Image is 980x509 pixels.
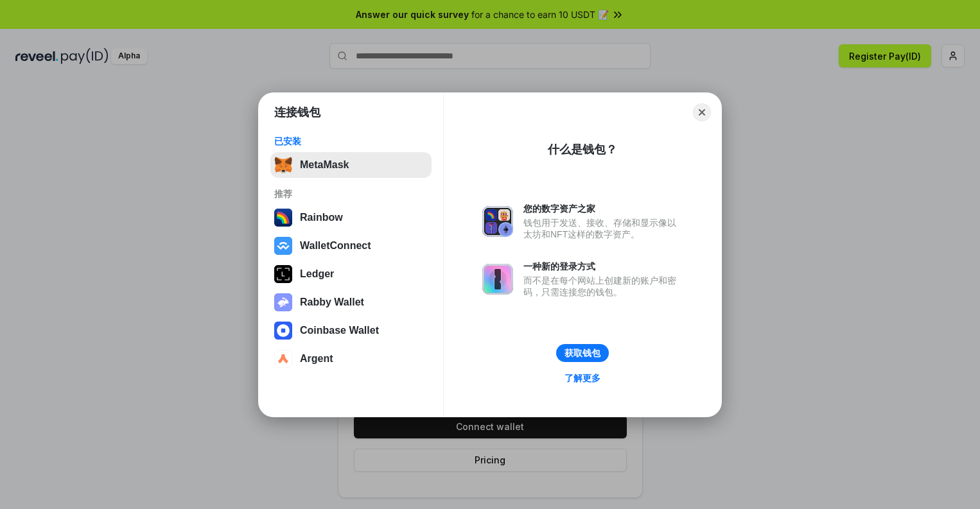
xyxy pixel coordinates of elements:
img: svg+xml,%3Csvg%20xmlns%3D%22http%3A%2F%2Fwww.w3.org%2F2000%2Fsvg%22%20fill%3D%22none%22%20viewBox... [482,264,513,295]
button: Close [693,103,711,121]
img: svg+xml,%3Csvg%20xmlns%3D%22http%3A%2F%2Fwww.w3.org%2F2000%2Fsvg%22%20fill%3D%22none%22%20viewBox... [274,293,292,311]
div: 已安装 [274,135,428,147]
div: 什么是钱包？ [548,142,617,157]
div: Rainbow [300,212,343,223]
img: svg+xml,%3Csvg%20width%3D%2228%22%20height%3D%2228%22%20viewBox%3D%220%200%2028%2028%22%20fill%3D... [274,237,292,255]
img: svg+xml,%3Csvg%20width%3D%2228%22%20height%3D%2228%22%20viewBox%3D%220%200%2028%2028%22%20fill%3D... [274,322,292,340]
img: svg+xml,%3Csvg%20width%3D%22120%22%20height%3D%22120%22%20viewBox%3D%220%200%20120%20120%22%20fil... [274,209,292,227]
div: 了解更多 [564,372,600,384]
div: 获取钱包 [564,347,600,359]
div: Rabby Wallet [300,297,364,308]
button: Rabby Wallet [270,289,432,315]
button: 获取钱包 [556,344,609,362]
img: svg+xml,%3Csvg%20xmlns%3D%22http%3A%2F%2Fwww.w3.org%2F2000%2Fsvg%22%20width%3D%2228%22%20height%3... [274,265,292,283]
button: WalletConnect [270,233,432,259]
button: Ledger [270,261,432,287]
div: MetaMask [300,159,349,171]
button: MetaMask [270,152,432,178]
div: Argent [300,353,333,365]
div: 钱包用于发送、接收、存储和显示像以太坊和NFT这样的数字资产。 [523,217,683,240]
a: 了解更多 [557,370,608,386]
button: Rainbow [270,205,432,230]
h1: 连接钱包 [274,105,320,120]
div: 推荐 [274,188,428,200]
div: 一种新的登录方式 [523,261,683,272]
div: Ledger [300,268,334,280]
button: Argent [270,346,432,372]
img: svg+xml,%3Csvg%20fill%3D%22none%22%20height%3D%2233%22%20viewBox%3D%220%200%2035%2033%22%20width%... [274,156,292,174]
button: Coinbase Wallet [270,318,432,343]
div: 而不是在每个网站上创建新的账户和密码，只需连接您的钱包。 [523,275,683,298]
div: Coinbase Wallet [300,325,379,336]
div: 您的数字资产之家 [523,203,683,214]
img: svg+xml,%3Csvg%20width%3D%2228%22%20height%3D%2228%22%20viewBox%3D%220%200%2028%2028%22%20fill%3D... [274,350,292,368]
div: WalletConnect [300,240,371,252]
img: svg+xml,%3Csvg%20xmlns%3D%22http%3A%2F%2Fwww.w3.org%2F2000%2Fsvg%22%20fill%3D%22none%22%20viewBox... [482,206,513,237]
